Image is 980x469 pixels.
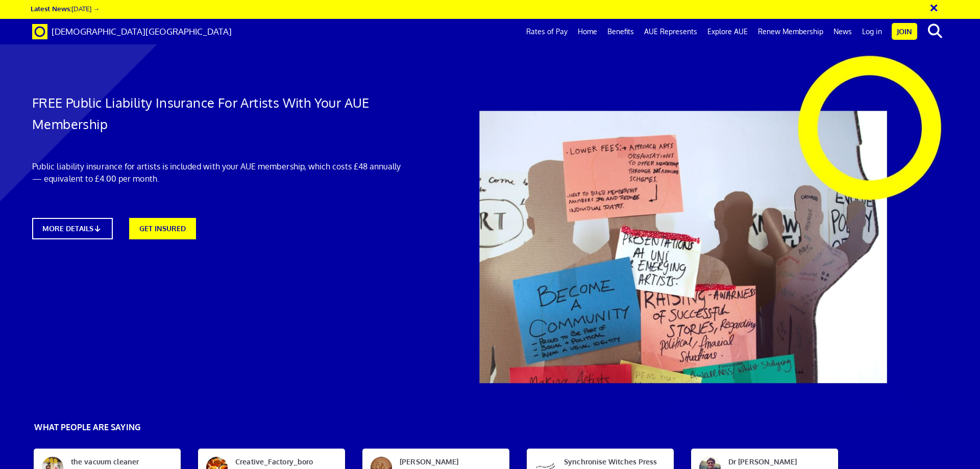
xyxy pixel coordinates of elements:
a: Brand [DEMOGRAPHIC_DATA][GEOGRAPHIC_DATA] [24,19,239,44]
a: MORE DETAILS [32,218,113,239]
a: AUE Represents [639,19,702,44]
a: Explore AUE [702,19,753,44]
a: News [828,19,857,44]
strong: Latest News: [31,4,71,13]
a: Log in [857,19,887,44]
h1: FREE Public Liability Insurance For Artists With Your AUE Membership [32,92,405,135]
p: Public liability insurance for artists is included with your AUE membership, which costs £48 annu... [32,160,405,185]
a: Join [892,23,917,40]
a: Benefits [602,19,639,44]
a: GET INSURED [129,218,196,239]
a: Rates of Pay [521,19,573,44]
button: search [919,20,950,42]
span: [DEMOGRAPHIC_DATA][GEOGRAPHIC_DATA] [52,26,232,37]
a: Home [573,19,602,44]
a: Latest News:[DATE] → [31,4,100,13]
a: Renew Membership [753,19,828,44]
